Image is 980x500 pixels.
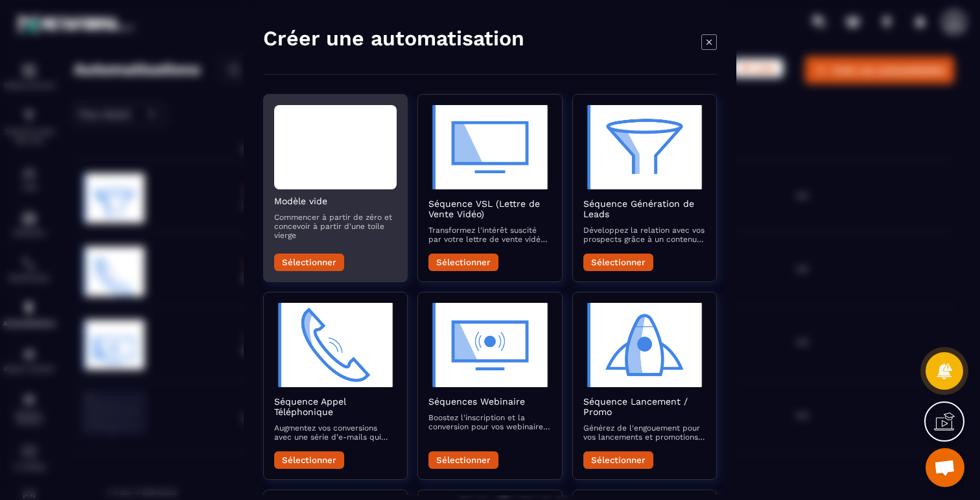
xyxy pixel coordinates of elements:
[274,396,397,417] h2: Séquence Appel Téléphonique
[428,105,551,189] img: automation-objective-icon
[926,448,964,487] div: Ouvrir le chat
[274,213,397,240] p: Commencer à partir de zéro et concevoir à partir d'une toile vierge
[583,198,706,219] h2: Séquence Génération de Leads
[583,303,706,387] img: automation-objective-icon
[274,423,397,442] p: Augmentez vos conversions avec une série d’e-mails qui préparent et suivent vos appels commerciaux
[583,396,706,417] h2: Séquence Lancement / Promo
[583,254,653,271] button: Sélectionner
[428,303,551,387] img: automation-objective-icon
[583,105,706,189] img: automation-objective-icon
[274,254,344,271] button: Sélectionner
[274,303,397,387] img: automation-objective-icon
[274,196,397,206] h2: Modèle vide
[583,226,706,244] p: Développez la relation avec vos prospects grâce à un contenu attractif qui les accompagne vers la...
[263,25,524,51] h4: Créer une automatisation
[428,226,551,244] p: Transformez l'intérêt suscité par votre lettre de vente vidéo en actions concrètes avec des e-mai...
[428,198,551,219] h2: Séquence VSL (Lettre de Vente Vidéo)
[274,451,344,469] button: Sélectionner
[428,396,551,407] h2: Séquences Webinaire
[583,451,653,469] button: Sélectionner
[583,423,706,442] p: Générez de l'engouement pour vos lancements et promotions avec une séquence d’e-mails captivante ...
[428,451,498,469] button: Sélectionner
[428,413,551,431] p: Boostez l'inscription et la conversion pour vos webinaires avec des e-mails qui informent, rappel...
[428,254,498,271] button: Sélectionner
